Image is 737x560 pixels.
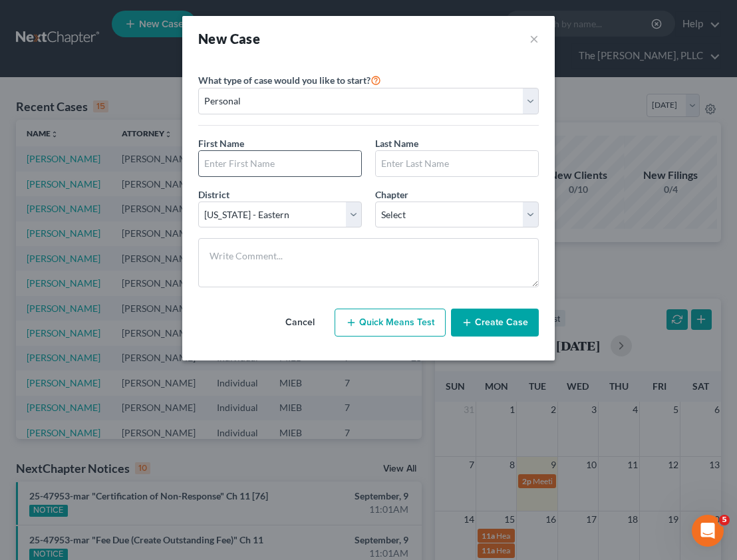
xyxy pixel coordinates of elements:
[375,189,408,200] span: Chapter
[271,309,329,336] button: Cancel
[376,151,538,176] input: Enter Last Name
[198,138,244,149] span: First Name
[198,31,260,47] strong: New Case
[719,515,730,525] span: 5
[692,515,724,547] iframe: Intercom live chat
[198,72,381,88] label: What type of case would you like to start?
[199,151,361,176] input: Enter First Name
[335,309,446,337] button: Quick Means Test
[375,138,418,149] span: Last Name
[198,189,229,200] span: District
[451,309,539,337] button: Create Case
[529,29,539,48] button: ×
